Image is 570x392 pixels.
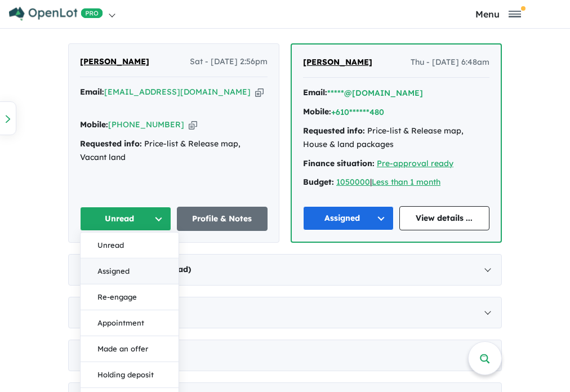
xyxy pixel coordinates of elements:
[190,55,268,69] span: Sat - [DATE] 2:56pm
[303,87,327,97] strong: Email:
[81,259,179,284] button: Assigned
[68,340,502,371] div: [DATE]
[303,124,489,152] div: Price-list & Release map, House & land packages
[303,158,375,168] strong: Finance situation:
[81,310,179,336] button: Appointment
[303,177,334,187] strong: Budget:
[399,206,490,230] a: View details ...
[255,86,264,98] button: Copy
[303,206,394,230] button: Assigned
[303,56,372,69] a: [PERSON_NAME]
[80,139,142,149] strong: Requested info:
[372,177,440,187] a: Less than 1 month
[80,207,171,231] button: Unread
[189,119,197,131] button: Copy
[411,56,489,69] span: Thu - [DATE] 6:48am
[68,297,502,328] div: [DATE]
[336,177,370,187] a: 1050000
[80,119,108,130] strong: Mobile:
[81,284,179,310] button: Re-engage
[303,57,372,67] span: [PERSON_NAME]
[377,158,453,168] a: Pre-approval ready
[303,126,365,136] strong: Requested info:
[9,7,103,21] img: Openlot PRO Logo White
[81,336,179,362] button: Made an offer
[108,119,184,130] a: [PHONE_NUMBER]
[80,55,149,69] a: [PERSON_NAME]
[303,176,489,189] div: |
[429,8,568,19] button: Toggle navigation
[80,56,149,66] span: [PERSON_NAME]
[80,137,268,164] div: Price-list & Release map, Vacant land
[68,254,502,286] div: [DATE]
[81,233,179,259] button: Unread
[104,87,251,97] a: [EMAIL_ADDRESS][DOMAIN_NAME]
[80,87,104,97] strong: Email:
[81,362,179,388] button: Holding deposit
[177,207,268,231] a: Profile & Notes
[303,106,331,117] strong: Mobile:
